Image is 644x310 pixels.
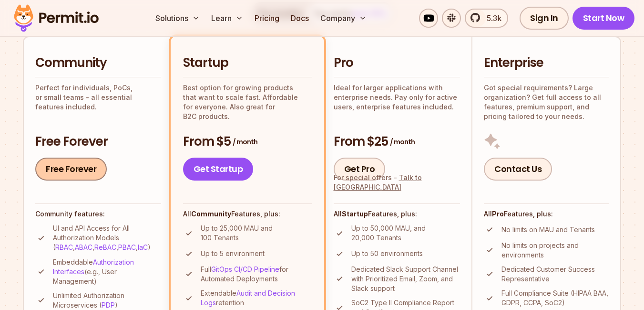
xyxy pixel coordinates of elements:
[501,265,609,284] p: Dedicated Customer Success Representative
[53,257,161,286] p: Embeddable (e.g., User Management)
[201,249,265,258] p: Up to 5 environment
[10,2,103,34] img: Permit logo
[484,209,609,219] h4: All Features, plus:
[75,243,92,251] a: ABAC
[35,158,107,181] a: Free Forever
[55,243,73,251] a: RBAC
[492,210,504,218] strong: Pro
[481,12,501,24] span: 5.3k
[351,249,423,258] p: Up to 50 environments
[35,209,161,219] h4: Community features:
[351,265,460,293] p: Dedicated Slack Support Channel with Prioritized Email, Zoom, and Slack support
[94,243,116,251] a: ReBAC
[183,83,312,121] p: Best option for growing products that want to scale fast. Affordable for everyone. Also great for...
[183,133,312,150] h3: From $5
[102,301,115,309] a: PDP
[334,133,460,150] h3: From $25
[501,225,595,235] p: No limits on MAU and Tenants
[138,243,148,251] a: IaC
[53,224,161,252] p: UI and API Access for All Authorization Models ( , , , , )
[183,158,254,181] a: Get Startup
[334,54,460,72] h2: Pro
[520,7,569,30] a: Sign In
[484,54,609,72] h2: Enterprise
[152,9,204,28] button: Solutions
[351,224,460,243] p: Up to 50,000 MAU, and 20,000 Tenants
[465,9,508,28] a: 5.3k
[334,209,460,219] h4: All Features, plus:
[118,243,136,251] a: PBAC
[201,289,312,308] p: Extendable retention
[251,9,283,28] a: Pricing
[183,54,312,72] h2: Startup
[201,289,295,307] a: Audit and Decision Logs
[35,54,161,72] h2: Community
[390,137,415,147] span: / month
[53,258,134,276] a: Authorization Interfaces
[484,158,552,181] a: Contact Us
[207,9,247,28] button: Learn
[201,265,312,284] p: Full for Automated Deployments
[191,210,231,218] strong: Community
[53,291,161,310] p: Unlimited Authorization Microservices ( )
[501,241,609,260] p: No limits on projects and environments
[35,83,161,112] p: Perfect for individuals, PoCs, or small teams - all essential features included.
[572,7,635,30] a: Start Now
[317,9,370,28] button: Company
[287,9,313,28] a: Docs
[211,265,279,273] a: GitOps CI/CD Pipeline
[501,289,609,308] p: Full Compliance Suite (HIPAA BAA, GDPR, CCPA, SoC2)
[35,133,161,150] h3: Free Forever
[334,173,460,192] div: For special offers -
[484,83,609,121] p: Got special requirements? Large organization? Get full access to all features, premium support, a...
[334,83,460,112] p: Ideal for larger applications with enterprise needs. Pay only for active users, enterprise featur...
[233,137,257,147] span: / month
[334,158,386,181] a: Get Pro
[183,209,312,219] h4: All Features, plus:
[342,210,368,218] strong: Startup
[201,224,312,243] p: Up to 25,000 MAU and 100 Tenants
